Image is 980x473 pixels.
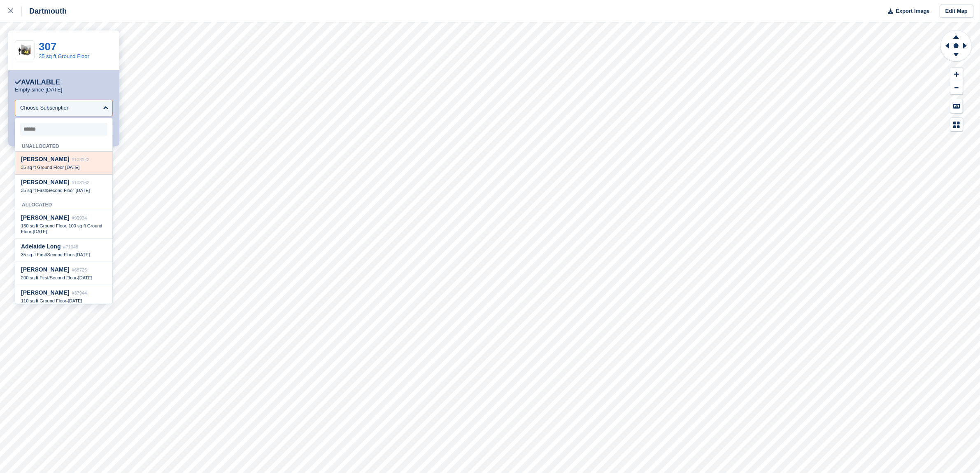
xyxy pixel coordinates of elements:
[22,6,67,16] div: Dartmouth
[21,243,61,250] span: Adelaide Long
[15,87,62,93] p: Empty since [DATE]
[76,188,90,193] span: [DATE]
[78,275,93,280] span: [DATE]
[21,187,107,193] div: -
[21,179,69,185] span: [PERSON_NAME]
[21,289,69,296] span: [PERSON_NAME]
[896,7,929,15] span: Export Image
[21,266,69,273] span: [PERSON_NAME]
[39,53,89,59] a: 35 sq ft Ground Floor
[21,275,107,281] div: -
[72,267,87,272] span: #68726
[21,298,107,304] div: -
[21,223,107,234] div: -
[76,252,90,257] span: [DATE]
[21,188,74,193] span: 35 sq ft First/Second Floor
[33,229,47,234] span: [DATE]
[950,99,963,113] button: Keyboard Shortcuts
[15,197,112,210] div: Allocated
[72,215,87,220] span: #95934
[21,156,69,162] span: [PERSON_NAME]
[15,78,60,87] div: Available
[21,165,64,170] span: 35 sq ft Ground Floor
[15,139,112,152] div: Unallocated
[950,81,963,95] button: Zoom Out
[63,244,78,249] span: #71348
[21,214,69,221] span: [PERSON_NAME]
[20,104,70,112] div: Choose Subscription
[39,40,56,53] a: 307
[72,180,89,185] span: #103162
[21,164,107,170] div: -
[68,298,82,303] span: [DATE]
[883,5,930,18] button: Export Image
[950,68,963,81] button: Zoom In
[15,43,34,58] img: 35-sqft-unit.jpg
[21,298,66,303] span: 110 sq ft Ground Floor
[21,223,102,234] span: 130 sq ft Ground Floor, 100 sq ft Ground Floor
[950,118,963,131] button: Map Legend
[72,157,89,162] span: #103122
[940,5,973,18] a: Edit Map
[21,252,74,257] span: 35 sq ft First/Second Floor
[65,165,80,170] span: [DATE]
[72,290,87,295] span: #37944
[21,275,77,280] span: 200 sq ft First/Second Floor
[21,252,107,258] div: -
